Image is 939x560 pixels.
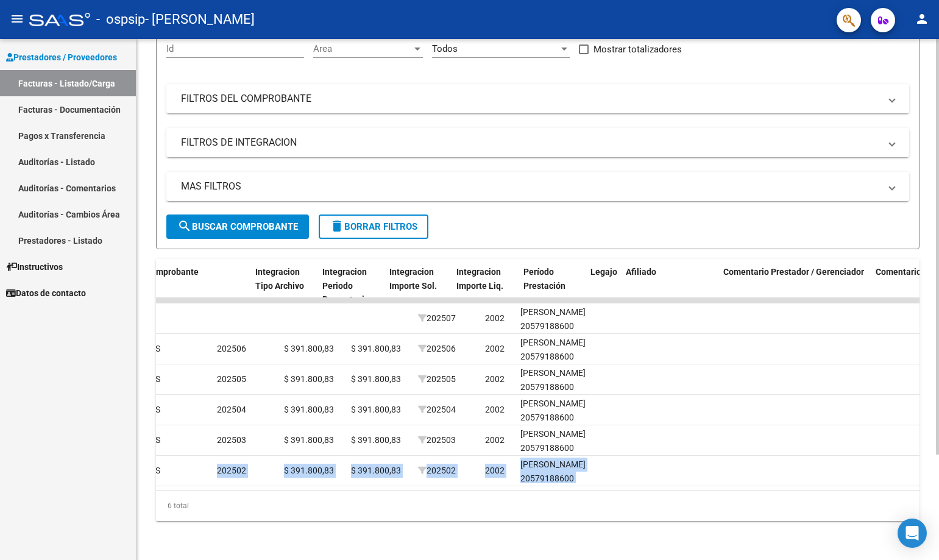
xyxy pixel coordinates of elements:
[519,259,586,313] datatable-header-cell: Período Prestación
[166,172,909,201] mat-expansion-panel-header: MAS FILTROS
[96,6,145,33] span: - ospsip
[351,344,401,353] span: $ 391.800,83
[485,403,505,417] div: 2002
[520,305,608,333] div: [PERSON_NAME] 20579188600
[181,92,880,105] mat-panel-title: FILTROS DEL COMPROBANTE
[166,128,909,157] mat-expansion-panel-header: FILTROS DE INTEGRACION
[389,267,437,291] span: Integracion Importe Sol.
[284,344,334,353] span: $ 391.800,83
[485,433,505,447] div: 2002
[485,372,505,386] div: 2002
[485,464,505,478] div: 2002
[418,374,456,384] span: 202505
[166,84,909,113] mat-expansion-panel-header: FILTROS DEL COMPROBANTE
[520,336,608,364] div: [PERSON_NAME] 20579188600
[520,427,608,455] div: [PERSON_NAME] 20579188600
[485,342,505,356] div: 2002
[418,435,456,445] span: 202503
[723,267,864,277] span: Comentario Prestador / Gerenciador
[586,259,621,313] datatable-header-cell: Legajo
[456,267,503,291] span: Integracion Importe Liq.
[452,259,519,313] datatable-header-cell: Integracion Importe Liq.
[6,286,86,300] span: Datos de contacto
[255,267,304,291] span: Integracion Tipo Archivo
[330,219,344,233] mat-icon: delete
[485,311,505,325] div: 2002
[181,136,880,149] mat-panel-title: FILTROS DE INTEGRACION
[621,259,718,313] datatable-header-cell: Afiliado
[146,267,199,277] span: Comprobante
[284,466,334,475] span: $ 391.800,83
[351,466,401,475] span: $ 391.800,83
[523,267,565,291] span: Período Prestación
[718,259,871,313] datatable-header-cell: Comentario Prestador / Gerenciador
[351,435,401,445] span: $ 391.800,83
[319,214,428,239] button: Borrar Filtros
[520,458,608,486] div: [PERSON_NAME] 20579188600
[351,374,401,384] span: $ 391.800,83
[432,43,458,54] span: Todos
[6,260,63,274] span: Instructivos
[520,397,608,425] div: [PERSON_NAME] 20579188600
[181,180,880,193] mat-panel-title: MAS FILTROS
[10,12,24,26] mat-icon: menu
[520,366,608,394] div: [PERSON_NAME] 20579188600
[898,519,927,548] div: Open Intercom Messenger
[317,259,384,313] datatable-header-cell: Integracion Periodo Presentacion
[418,313,456,323] span: 202507
[250,259,317,313] datatable-header-cell: Integracion Tipo Archivo
[145,6,255,33] span: - [PERSON_NAME]
[177,219,192,233] mat-icon: search
[284,435,334,445] span: $ 391.800,83
[418,466,456,475] span: 202502
[177,221,298,232] span: Buscar Comprobante
[217,374,246,384] span: 202505
[284,374,334,384] span: $ 391.800,83
[330,221,417,232] span: Borrar Filtros
[217,435,246,445] span: 202503
[384,259,452,313] datatable-header-cell: Integracion Importe Sol.
[313,43,412,54] span: Area
[418,405,456,414] span: 202504
[594,42,682,57] span: Mostrar totalizadores
[141,259,250,313] datatable-header-cell: Comprobante
[351,405,401,414] span: $ 391.800,83
[6,51,117,64] span: Prestadores / Proveedores
[322,267,374,305] span: Integracion Periodo Presentacion
[217,405,246,414] span: 202504
[590,267,617,277] span: Legajo
[626,267,656,277] span: Afiliado
[418,344,456,353] span: 202506
[284,405,334,414] span: $ 391.800,83
[217,466,246,475] span: 202502
[156,491,920,521] div: 6 total
[166,214,309,239] button: Buscar Comprobante
[217,344,246,353] span: 202506
[915,12,929,26] mat-icon: person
